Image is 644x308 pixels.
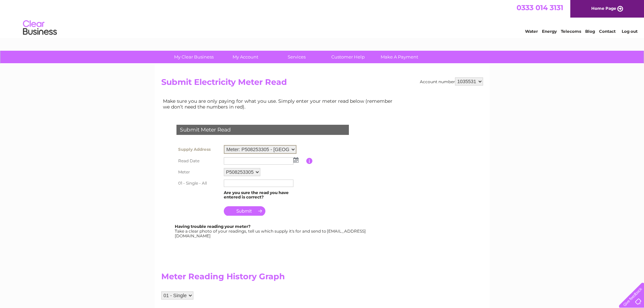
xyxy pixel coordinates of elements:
th: 01 - Single - All [175,178,222,189]
a: My Clear Business [166,51,222,63]
a: Energy [542,29,557,34]
a: My Account [217,51,273,63]
div: Submit Meter Read [176,125,349,135]
th: Meter [175,166,222,178]
a: Services [269,51,325,63]
td: Are you sure the read you have entered is correct? [222,189,306,202]
h2: Submit Electricity Meter Read [161,77,483,90]
img: logo.png [23,18,57,38]
th: Supply Address [175,143,222,156]
a: Water [525,29,538,34]
div: Take a clear photo of your readings, tell us which supply it's for and send to [EMAIL_ADDRESS][DO... [175,224,367,238]
div: Clear Business is a trading name of Verastar Limited (registered in [GEOGRAPHIC_DATA] No. 3667643... [163,4,482,33]
th: Read Date [175,156,222,166]
b: Having trouble reading your meter? [175,224,251,229]
div: Account number [420,77,483,86]
a: Log out [622,29,638,34]
a: 0333 014 3131 [517,3,563,12]
a: Contact [599,29,616,34]
a: Telecoms [561,29,581,34]
a: Blog [585,29,595,34]
img: ... [293,157,299,163]
input: Submit [224,206,265,216]
input: Information [306,158,313,164]
h2: Meter Reading History Graph [161,272,398,285]
td: Make sure you are only paying for what you use. Simply enter your meter read below (remember we d... [161,97,398,111]
a: Customer Help [320,51,376,63]
a: Make A Payment [372,51,427,63]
